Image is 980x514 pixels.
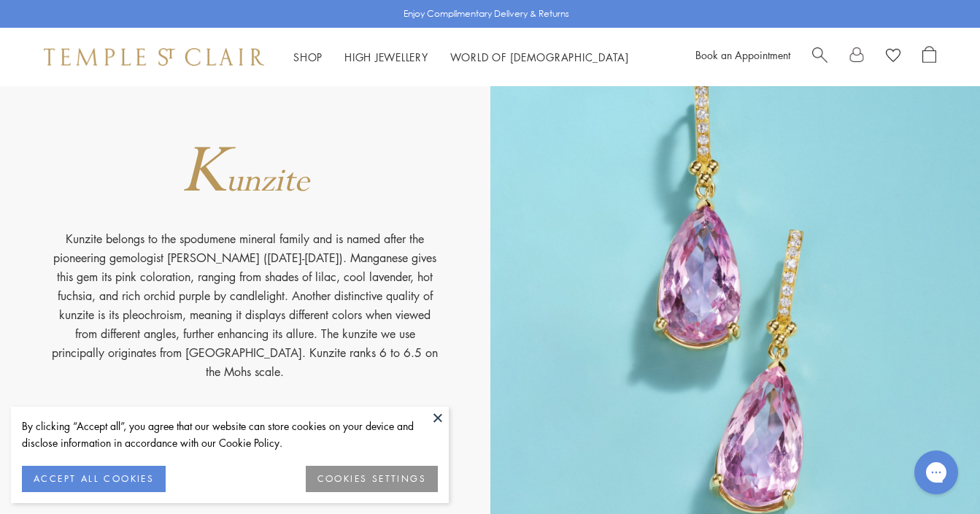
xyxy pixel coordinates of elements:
[22,418,438,451] div: By clicking “Accept all”, you agree that our website can store cookies on your device and disclos...
[344,50,428,64] a: High JewelleryHigh Jewellery
[48,403,442,460] p: Given its pastel pink hues, it’s no wonder that kunzite is associated with love. It is believed t...
[293,50,323,64] a: ShopShop
[22,466,166,492] button: ACCEPT ALL COOKIES
[450,50,629,64] a: World of [DEMOGRAPHIC_DATA]World of [DEMOGRAPHIC_DATA]
[812,46,827,68] a: Search
[886,46,900,68] a: View Wishlist
[44,48,264,66] img: Temple St. Clair
[907,445,965,499] iframe: Gorgias live chat messenger
[293,48,629,66] nav: Main navigation
[922,46,936,68] a: Open Shopping Bag
[181,128,228,215] span: K
[404,7,569,21] p: Enjoy Complimentary Delivery & Returns
[225,159,309,203] span: unzite
[48,229,442,403] p: Kunzite belongs to the spodumene mineral family and is named after the pioneering gemologist [PER...
[306,466,438,492] button: COOKIES SETTINGS
[695,47,790,62] a: Book an Appointment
